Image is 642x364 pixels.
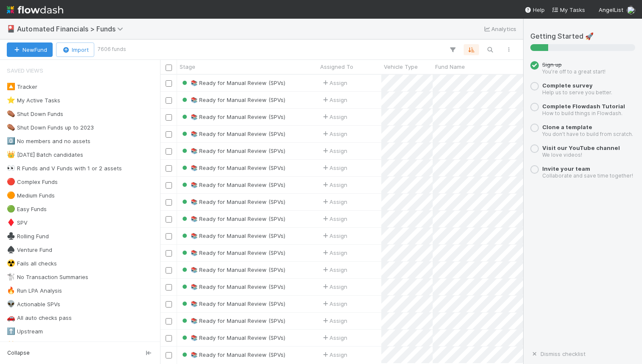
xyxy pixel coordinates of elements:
[180,198,285,206] div: 📚 Ready for Manual Review (SPVs)
[180,96,285,103] span: 📚 Ready for Manual Review (SPVs)
[7,340,126,350] div: Addressable View (separate from stage)
[166,65,172,71] input: Toggle All Rows Selected
[180,147,285,155] div: 📚 Ready for Manual Review (SPVs)
[180,181,285,189] div: 📚 Ready for Manual Review (SPVs)
[180,351,285,358] span: 📚 Ready for Manual Review (SPVs)
[7,82,37,92] div: Tracker
[180,113,285,120] span: 📚 Ready for Manual Review (SPVs)
[321,79,347,87] div: Assign
[7,205,15,212] span: 🟢
[7,273,15,280] span: 🐩
[166,114,172,121] input: Toggle Row Selected
[321,113,347,121] span: Assign
[542,172,633,179] small: Collaborate and save time together!
[7,177,58,187] div: Complex Funds
[7,341,15,348] span: 👑
[180,350,285,359] div: 📚 Ready for Manual Review (SPVs)
[180,266,285,273] span: 📚 Ready for Manual Review (SPVs)
[7,313,72,323] div: All auto checks pass
[542,152,582,158] small: We love videos!
[542,144,620,151] a: Visit our YouTube channel
[483,24,516,34] a: Analytics
[542,61,562,68] span: Sign up
[7,272,88,282] div: No Transaction Summaries
[542,82,593,89] a: Complete survey
[7,245,52,255] div: Venture Fund
[321,181,347,189] div: Assign
[542,68,605,75] small: You’re off to a great start!
[321,164,347,172] span: Assign
[599,6,623,13] span: AngelList
[7,150,83,160] div: [DATE] Batch candidates
[7,327,15,335] span: ⬆️
[180,113,285,121] div: 📚 Ready for Manual Review (SPVs)
[542,103,625,110] span: Complete Flowdash Tutorial
[180,147,285,154] span: 📚 Ready for Manual Review (SPVs)
[627,6,635,14] img: avatar_e3cbf8dc-409d-4c5a-b4de-410eea8732ef.png
[7,163,122,174] div: R Funds and V Funds with 1 or 2 assets
[166,148,172,155] input: Toggle Row Selected
[552,6,585,14] a: My Tasks
[321,231,347,240] span: Assign
[180,248,285,257] div: 📚 Ready for Manual Review (SPVs)
[166,267,172,274] input: Toggle Row Selected
[166,131,172,138] input: Toggle Row Selected
[7,124,15,131] span: ⚰️
[321,147,347,155] div: Assign
[542,124,592,130] span: Clone a template
[435,62,465,71] span: Fund Name
[7,110,15,117] span: ⚰️
[7,178,15,185] span: 🔴
[542,131,633,137] small: You don’t have to build from scratch.
[552,6,585,13] span: My Tasks
[7,260,15,267] span: ☢️
[7,285,62,296] div: Run LPA Analysis
[180,215,285,222] span: 📚 Ready for Manual Review (SPVs)
[7,122,94,133] div: Shut Down Funds up to 2023
[7,109,63,119] div: Shut Down Funds
[180,299,285,308] div: 📚 Ready for Manual Review (SPVs)
[180,333,285,342] div: 📚 Ready for Manual Review (SPVs)
[7,95,60,106] div: My Active Tasks
[166,250,172,257] input: Toggle Row Selected
[166,335,172,341] input: Toggle Row Selected
[180,232,285,239] span: 📚 Ready for Manual Review (SPVs)
[166,301,172,308] input: Toggle Row Selected
[166,199,172,206] input: Toggle Row Selected
[321,130,347,138] div: Assign
[530,350,586,357] a: Dismiss checklist
[7,151,15,158] span: 👑
[180,231,285,240] div: 📚 Ready for Manual Review (SPVs)
[7,314,15,321] span: 🚗
[321,214,347,223] span: Assign
[321,350,347,359] span: Assign
[180,214,285,223] div: 📚 Ready for Manual Review (SPVs)
[180,130,285,137] span: 📚 Ready for Manual Review (SPVs)
[7,42,53,57] button: NewFund
[180,334,285,341] span: 📚 Ready for Manual Review (SPVs)
[7,219,15,226] span: ♦️
[542,165,590,172] a: Invite your team
[321,198,347,206] div: Assign
[180,96,285,104] div: 📚 Ready for Manual Review (SPVs)
[321,282,347,291] div: Assign
[321,333,347,342] span: Assign
[7,25,15,32] span: 🎴
[180,79,285,86] span: 📚 Ready for Manual Review (SPVs)
[542,110,622,116] small: How to build things in Flowdash.
[180,249,285,256] span: 📚 Ready for Manual Review (SPVs)
[320,62,353,71] span: Assigned To
[7,232,15,240] span: ♣️
[321,299,347,308] div: Assign
[180,164,285,172] div: 📚 Ready for Manual Review (SPVs)
[180,62,195,71] span: Stage
[7,326,43,337] div: Upstream
[180,317,285,324] span: 📚 Ready for Manual Review (SPVs)
[180,164,285,171] span: 📚 Ready for Manual Review (SPVs)
[180,316,285,325] div: 📚 Ready for Manual Review (SPVs)
[321,265,347,274] span: Assign
[7,96,15,104] span: ⭐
